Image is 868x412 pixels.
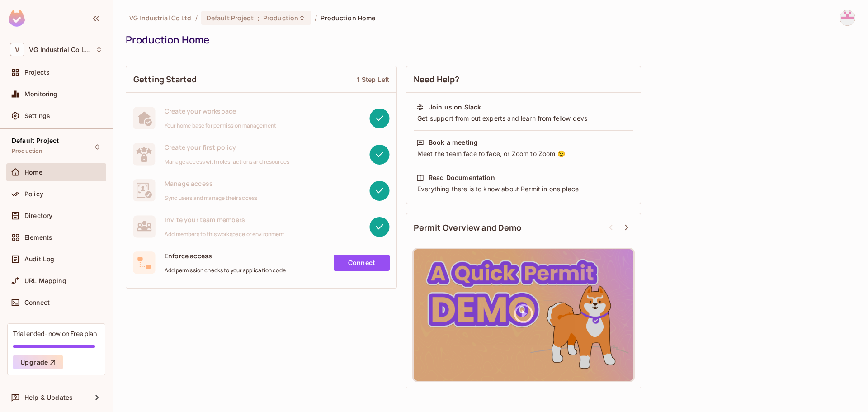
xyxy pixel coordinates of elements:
span: Create your workspace [165,107,276,115]
span: Home [24,169,43,176]
span: Production [263,14,298,22]
img: SReyMgAAAABJRU5ErkJggg== [9,10,25,27]
span: Directory [24,212,52,219]
li: / [195,14,198,22]
span: Default Project [207,14,254,22]
div: Meet the team face to face, or Zoom to Zoom 😉 [416,149,631,158]
span: Need Help? [414,74,460,85]
div: Join us on Slack [429,103,481,112]
li: / [315,14,317,22]
span: Manage access with roles, actions and resources [165,158,289,166]
span: Help & Updates [24,394,73,401]
span: Monitoring [24,90,58,98]
span: Add permission checks to your application code [165,267,286,274]
div: Production Home [126,33,851,47]
span: Permit Overview and Demo [414,222,522,233]
span: : [257,14,260,22]
span: Connect [24,299,50,306]
span: Getting Started [133,74,197,85]
span: Production [12,147,43,155]
span: Workspace: VG Industrial Co Ltd [29,46,91,53]
span: Sync users and manage their access [165,194,257,202]
div: Get support from out experts and learn from fellow devs [416,114,631,123]
span: Enforce access [165,251,286,260]
span: Elements [24,234,52,241]
span: Your home base for permission management [165,122,276,129]
span: Manage access [165,179,257,188]
span: Default Project [12,137,59,144]
span: URL Mapping [24,277,66,284]
div: Book a meeting [429,138,478,147]
span: Create your first policy [165,143,289,152]
span: Projects [24,69,50,76]
button: Upgrade [13,355,63,369]
img: developer.admin@vg-industrial.com [840,10,855,25]
span: Settings [24,112,50,119]
span: Add members to this workspace or environment [165,231,285,238]
div: 1 Step Left [357,75,389,84]
span: Audit Log [24,256,54,263]
div: Read Documentation [429,173,495,182]
span: V [10,43,24,56]
div: Everything there is to know about Permit in one place [416,185,631,194]
span: the active workspace [129,14,192,22]
div: Trial ended- now on Free plan [13,329,97,338]
span: Invite your team members [165,215,285,224]
a: Connect [334,255,390,271]
span: Production Home [321,14,375,22]
span: Policy [24,190,43,198]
